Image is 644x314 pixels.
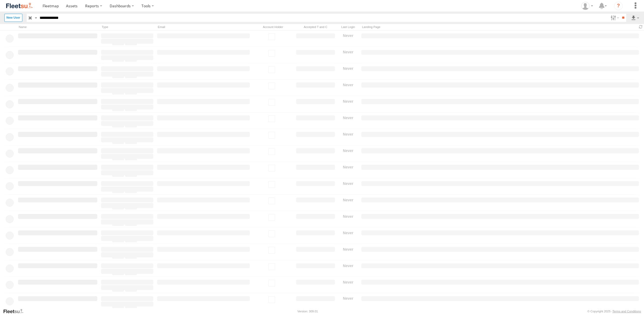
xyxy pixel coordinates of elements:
[587,310,641,313] div: © Copyright 2025 -
[638,25,644,30] span: Refresh
[100,25,154,30] div: Type
[34,14,38,22] label: Search Query
[297,310,318,313] div: Version: 309.01
[631,14,640,22] label: Export results as...
[608,14,620,22] label: Search Filter Options
[295,25,336,30] div: Has user accepted Terms and Conditions
[156,25,251,30] div: Email
[3,309,28,314] a: Visit our Website
[17,25,98,30] div: Name
[612,310,641,313] a: Terms and Conditions
[361,25,635,30] div: Landing Page
[253,25,293,30] div: Account Holder
[5,2,33,9] img: fleetsu-logo-horizontal.svg
[614,2,623,10] i: ?
[338,25,358,30] div: Last Login
[4,14,22,22] label: Create New User
[579,2,595,10] div: Nizarudeen Shajahan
